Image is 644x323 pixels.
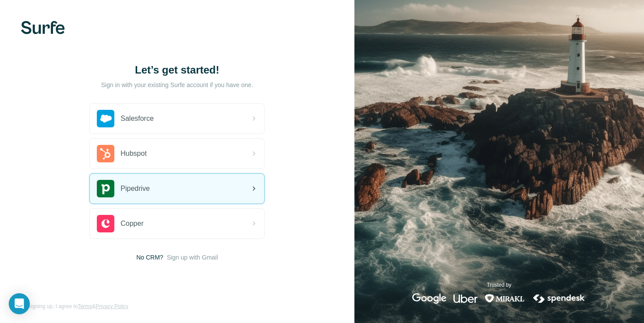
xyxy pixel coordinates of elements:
[97,180,114,197] img: pipedrive's logo
[136,253,163,262] span: No CRM?
[89,63,265,77] h1: Let’s get started!
[485,293,525,304] img: mirakl's logo
[120,183,150,194] span: Pipedrive
[487,281,511,289] p: Trusted by
[97,145,114,162] img: hubspot's logo
[120,113,154,124] span: Salesforce
[78,303,92,309] a: Terms
[97,110,114,127] img: salesforce's logo
[532,293,586,304] img: spendesk's logo
[9,293,30,314] div: Open Intercom Messenger
[97,215,114,232] img: copper's logo
[21,21,65,34] img: Surfe's logo
[412,293,446,304] img: google's logo
[453,293,478,304] img: uber's logo
[96,303,128,309] a: Privacy Policy
[120,148,147,159] span: Hubspot
[167,253,218,262] button: Sign up with Gmail
[101,81,253,89] p: Sign in with your existing Surfe account if you have one.
[21,302,128,310] span: By signing up, I agree to &
[120,218,143,229] span: Copper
